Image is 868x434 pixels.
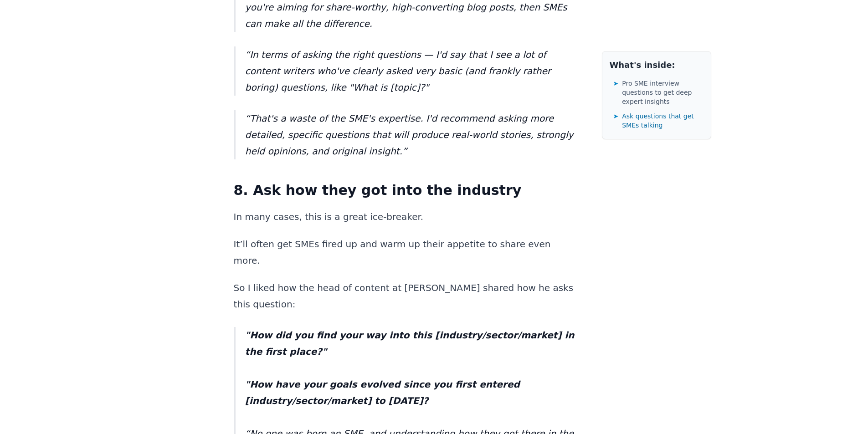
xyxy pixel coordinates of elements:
p: It’ll often get SMEs fired up and warm up their appetite to share even more. [234,236,580,269]
strong: "How have your goals evolved since you first entered [industry/sector/market] to [DATE]? [245,379,520,406]
span: Pro SME interview questions to get deep expert insights [622,79,703,106]
p: In many cases, this is a great ice-breaker. [234,209,580,225]
a: ➤Ask questions that get SMEs talking [613,110,704,132]
span: ➤ [613,112,619,121]
blockquote: “That's a waste of the SME's expertise. I'd recommend asking more detailed, specific questions th... [234,110,580,159]
strong: "How did you find your way into this [industry/sector/market] in the first place?" [245,330,575,357]
strong: 8. Ask how they got into the industry [234,182,522,198]
span: ➤ [613,79,619,88]
span: Ask questions that get SMEs talking [622,112,703,130]
h2: What's inside: [610,59,704,71]
blockquote: “In terms of asking the right questions — I'd say that I see a lot of content writers who've clea... [234,46,580,96]
a: ➤Pro SME interview questions to get deep expert insights [613,77,704,108]
p: So I liked how the head of content at [PERSON_NAME] shared how he asks this question: [234,280,580,312]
